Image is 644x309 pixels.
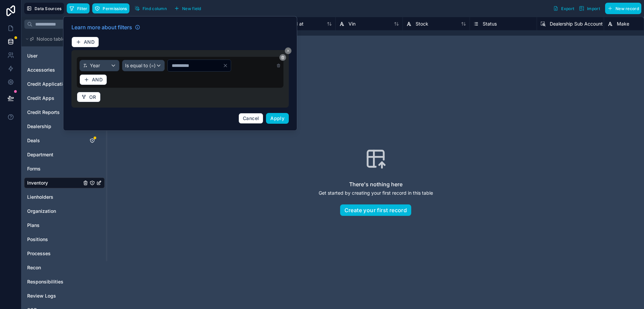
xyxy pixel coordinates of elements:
div: Plans [24,220,105,231]
div: Accessories [24,65,105,75]
span: Dealership [27,123,51,130]
span: OR [89,94,96,100]
button: AND [71,37,99,47]
button: Apply [266,113,289,124]
a: Plans [27,222,82,229]
a: Recon [27,264,82,271]
button: AND [79,74,107,85]
span: Plans [27,222,40,229]
a: Credit Applications [27,81,82,87]
span: New field [182,6,201,11]
div: Responsibilities [24,276,105,287]
span: Learn more about filters [71,23,132,31]
span: Department [27,151,53,158]
span: Lienholders [27,194,53,200]
button: New record [605,3,641,14]
a: Permissions [92,3,132,13]
a: Credit Reports [27,109,82,116]
a: Processes [27,250,82,257]
span: Make [617,21,629,27]
div: Review Logs [24,291,105,301]
div: Inventory [24,178,105,188]
span: User [27,52,38,59]
div: Credit Applications [24,79,105,89]
a: Learn more about filters [71,23,140,31]
h2: There's nothing here [349,180,402,188]
button: Find column [132,3,169,13]
a: New record [602,3,641,14]
span: Vin [348,21,356,27]
div: Department [24,149,105,160]
div: Lienholders [24,192,105,202]
span: Deals [27,137,40,144]
span: Import [587,6,600,11]
p: Get started by creating your first record in this table [319,190,433,196]
div: Forms [24,163,105,174]
div: Organization [24,206,105,217]
span: Organization [27,208,56,215]
div: Recon [24,262,105,273]
span: Export [561,6,574,11]
a: Accessories [27,67,82,73]
div: Dealership [24,121,105,132]
a: Responsibilities [27,278,82,285]
button: Is equal to (=) [122,60,165,71]
div: Deals [24,135,105,146]
span: Responsibilities [27,278,63,285]
a: Deals [27,137,82,144]
a: Credit Apps [27,95,82,102]
span: Credit Apps [27,95,54,102]
span: Filter [77,6,88,11]
span: Is equal to (=) [125,62,156,69]
a: User [27,52,82,59]
span: Dealership Sub Account ID [550,21,609,27]
button: New field [172,3,204,13]
a: Forms [27,165,82,172]
div: Positions [24,234,105,245]
span: Processes [27,250,51,257]
span: Positions [27,236,48,243]
div: Credit Reports [24,107,105,118]
span: New record [615,6,639,11]
span: Forms [27,165,41,172]
a: Lienholders [27,194,82,200]
span: Accessories [27,67,55,73]
button: Import [577,3,602,14]
span: Year [90,62,100,69]
button: Cancel [238,113,263,124]
div: Processes [24,248,105,259]
span: Recon [27,264,41,271]
span: Apply [270,115,284,121]
div: User [24,50,105,61]
span: Noloco tables [37,36,68,42]
a: Department [27,151,82,158]
button: Permissions [92,3,129,13]
span: Cancel [243,115,259,121]
span: Credit Reports [27,109,60,116]
a: Dealership [27,123,82,130]
span: AND [84,39,95,45]
button: Data Sources [24,3,64,14]
button: Create your first record [340,204,412,216]
span: Find column [143,6,167,11]
button: Noloco tables [24,34,101,44]
span: Credit Applications [27,81,71,87]
div: Credit Apps [24,93,105,104]
span: Data Sources [35,6,62,11]
a: Organization [27,208,82,215]
button: OR [77,92,101,103]
button: Filter [67,3,90,13]
span: Stock [416,21,428,27]
span: Permissions [103,6,127,11]
span: AND [92,77,103,83]
button: Clear [223,63,231,68]
span: Inventory [27,180,48,186]
button: Export [551,3,577,14]
a: Review Logs [27,293,82,299]
span: Review Logs [27,293,56,299]
span: Status [483,21,497,27]
a: Inventory [27,180,82,186]
a: Positions [27,236,82,243]
button: Year [79,60,119,71]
